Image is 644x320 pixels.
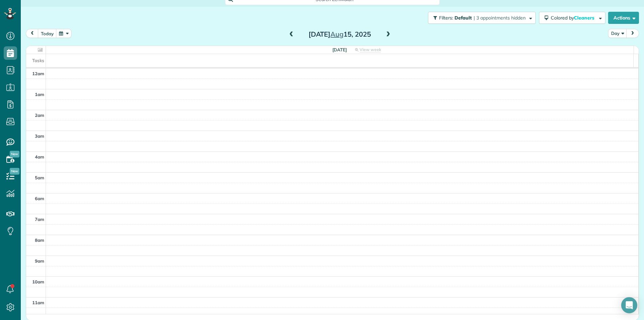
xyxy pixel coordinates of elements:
[35,258,44,264] span: 9am
[626,29,639,38] button: next
[428,12,536,24] button: Filters: Default | 3 appointments hidden
[330,30,343,38] span: Aug
[539,12,605,24] button: Colored byCleaners
[454,15,472,21] span: Default
[35,154,44,159] span: 4am
[35,196,44,201] span: 6am
[35,92,44,97] span: 1am
[35,217,44,222] span: 7am
[26,29,39,38] button: prev
[10,151,19,157] span: New
[35,133,44,139] span: 3am
[32,58,44,63] span: Tasks
[298,31,382,38] h2: [DATE] 15, 2025
[608,29,627,38] button: Day
[10,168,19,175] span: New
[574,15,595,21] span: Cleaners
[621,297,637,313] div: Open Intercom Messenger
[474,15,526,21] span: | 3 appointments hidden
[439,15,453,21] span: Filters:
[32,279,44,284] span: 10am
[608,12,639,24] button: Actions
[35,112,44,118] span: 2am
[32,71,44,76] span: 12am
[360,47,381,52] span: View week
[32,300,44,305] span: 11am
[551,15,597,21] span: Colored by
[38,29,57,38] button: today
[332,47,347,52] span: [DATE]
[425,12,536,24] a: Filters: Default | 3 appointments hidden
[35,237,44,243] span: 8am
[35,175,44,180] span: 5am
